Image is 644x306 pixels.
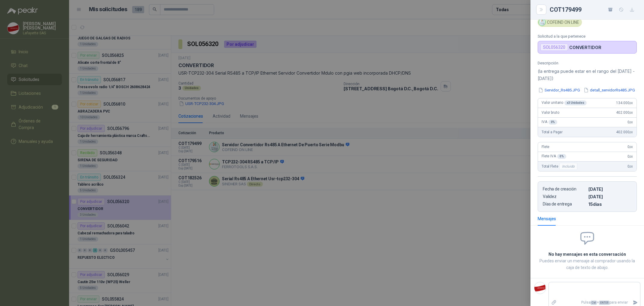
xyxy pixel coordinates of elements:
[569,45,601,50] p: CONVERTIDOR
[543,202,586,207] p: Días de entrega
[543,194,586,199] p: Validez
[564,100,587,105] div: x 3 Unidades
[591,301,597,305] span: Ctrl
[629,131,633,134] span: ,00
[538,68,637,82] p: (la entrega puede estar en el rango del [DATE] - [DATE])
[538,251,637,258] h2: No hay mensajes en esta conversación
[538,258,637,271] p: Puedes enviar un mensaje al comprador usando la caja de texto de abajo.
[538,34,637,39] p: Solicitud a la que pertenece
[542,154,566,159] span: Flete IVA
[627,145,633,149] span: 0
[542,100,587,105] span: Valor unitario
[616,110,633,115] span: 402.000
[542,145,549,149] span: Flete
[616,101,633,105] span: 134.000
[599,301,609,305] span: ENTER
[550,5,637,14] div: COT179499
[629,101,633,105] span: ,00
[588,202,632,207] p: 15 dias
[629,111,633,114] span: ,00
[629,165,633,168] span: ,00
[583,87,636,93] button: detall_servidorRs485.JPG
[548,120,557,125] div: 0 %
[538,61,637,65] p: Descripción
[542,110,559,115] span: Valor bruto
[629,121,633,124] span: ,00
[542,120,557,125] span: IVA
[542,130,563,134] span: Total a Pagar
[538,18,582,27] div: COFEIND ON LINE
[539,19,545,26] img: Company Logo
[588,187,632,192] p: [DATE]
[538,6,545,13] button: Close
[534,282,546,294] img: Company Logo
[627,154,633,159] span: 0
[627,120,633,124] span: 0
[616,130,633,134] span: 402.000
[588,194,632,199] p: [DATE]
[542,163,579,170] span: Total Flete
[629,145,633,149] span: ,00
[538,87,581,93] button: Servidor_Rs485.JPG
[627,164,633,168] span: 0
[629,155,633,158] span: ,00
[543,187,586,192] p: Fecha de creación
[559,163,577,170] div: Incluido
[538,215,556,222] div: Mensajes
[540,44,568,51] div: SOL056320
[557,154,566,159] div: 0 %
